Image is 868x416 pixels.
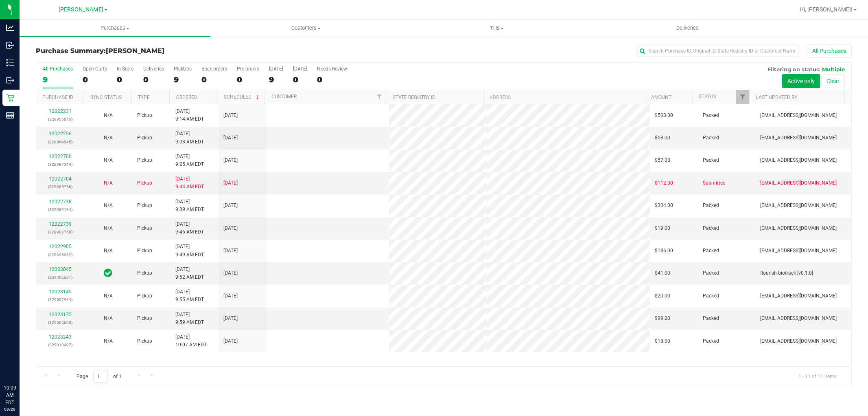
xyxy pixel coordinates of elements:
[175,288,204,304] span: [DATE] 9:55 AM EDT
[223,315,238,322] span: [DATE]
[4,384,16,406] p: 10:09 AM EDT
[271,94,297,99] a: Customer
[699,94,716,99] a: Status
[49,289,72,295] a: 12023145
[760,225,837,232] span: [EMAIL_ADDRESS][DOMAIN_NAME]
[175,130,204,145] span: [DATE] 9:03 AM EDT
[703,315,719,322] span: Packed
[223,337,238,345] span: [DATE]
[636,45,799,57] input: Search Purchase ID, Original ID, State Registry ID or Customer Name...
[760,337,837,345] span: [EMAIL_ADDRESS][DOMAIN_NAME]
[6,111,14,119] inline-svg: Reports
[83,66,107,72] div: Open Carts
[807,44,852,58] button: All Purchases
[41,115,79,123] p: (328855615)
[782,74,820,88] button: Active only
[93,370,108,383] input: 1
[651,95,671,100] a: Amount
[43,66,73,72] div: All Purchases
[223,112,238,119] span: [DATE]
[137,247,152,255] span: Pickup
[175,198,204,214] span: [DATE] 9:39 AM EDT
[137,292,152,300] span: Pickup
[138,95,150,100] a: Type
[293,75,307,84] div: 0
[760,315,837,322] span: [EMAIL_ADDRESS][DOMAIN_NAME]
[237,66,259,72] div: Pre-orders
[703,112,719,119] span: Packed
[655,202,673,209] span: $304.00
[703,247,719,255] span: Packed
[175,333,207,349] span: [DATE] 10:07 AM EDT
[317,75,347,84] div: 0
[174,75,192,84] div: 9
[49,266,72,272] a: 12023045
[483,90,645,104] th: Address
[41,319,79,326] p: (329005660)
[760,179,837,187] span: [EMAIL_ADDRESS][DOMAIN_NAME]
[792,370,843,382] span: 1 - 11 of 11 items
[49,312,72,317] a: 12023175
[655,112,673,119] span: $503.30
[703,156,719,164] span: Packed
[41,138,79,146] p: (328864545)
[137,112,152,119] span: Pickup
[104,315,113,321] span: Not Applicable
[104,157,113,163] span: Not Applicable
[821,74,845,88] button: Clear
[104,134,113,142] button: N/A
[655,269,670,277] span: $41.00
[137,179,152,187] span: Pickup
[223,269,238,277] span: [DATE]
[104,112,113,118] span: Not Applicable
[760,202,837,209] span: [EMAIL_ADDRESS][DOMAIN_NAME]
[6,76,14,84] inline-svg: Outbound
[20,20,210,37] a: Purchases
[104,247,113,255] button: N/A
[767,66,820,73] span: Filtering on status:
[6,94,14,102] inline-svg: Retail
[210,20,401,37] a: Customers
[20,24,210,32] span: Purchases
[143,66,164,72] div: Deliveries
[6,24,14,32] inline-svg: Analytics
[756,95,797,100] a: Last Updated By
[41,273,79,281] p: (329002631)
[237,75,259,84] div: 0
[49,154,72,159] a: 12022700
[393,95,435,100] a: State Registry ID
[175,243,204,258] span: [DATE] 9:49 AM EDT
[137,269,152,277] span: Pickup
[293,66,307,72] div: [DATE]
[655,179,673,187] span: $112.00
[104,202,113,208] span: Not Applicable
[175,220,204,236] span: [DATE] 9:46 AM EDT
[201,75,227,84] div: 0
[175,266,204,281] span: [DATE] 9:52 AM EDT
[104,292,113,300] button: N/A
[41,183,79,191] p: (328985756)
[137,134,152,142] span: Pickup
[655,225,670,232] span: $19.00
[211,24,401,32] span: Customers
[175,108,204,123] span: [DATE] 9:14 AM EDT
[49,334,72,340] a: 12023243
[703,134,719,142] span: Packed
[59,6,103,13] span: [PERSON_NAME]
[760,112,837,119] span: [EMAIL_ADDRESS][DOMAIN_NAME]
[36,47,308,55] h3: Purchase Summary:
[137,202,152,209] span: Pickup
[104,202,113,209] button: N/A
[760,247,837,255] span: [EMAIL_ADDRESS][DOMAIN_NAME]
[703,269,719,277] span: Packed
[137,225,152,232] span: Pickup
[41,341,79,349] p: (329010497)
[703,337,719,345] span: Packed
[592,20,783,37] a: Deliveries
[104,248,113,253] span: Not Applicable
[655,247,673,255] span: $146.00
[736,90,749,104] a: Filter
[175,175,204,191] span: [DATE] 9:44 AM EDT
[175,311,204,326] span: [DATE] 9:59 AM EDT
[137,156,152,164] span: Pickup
